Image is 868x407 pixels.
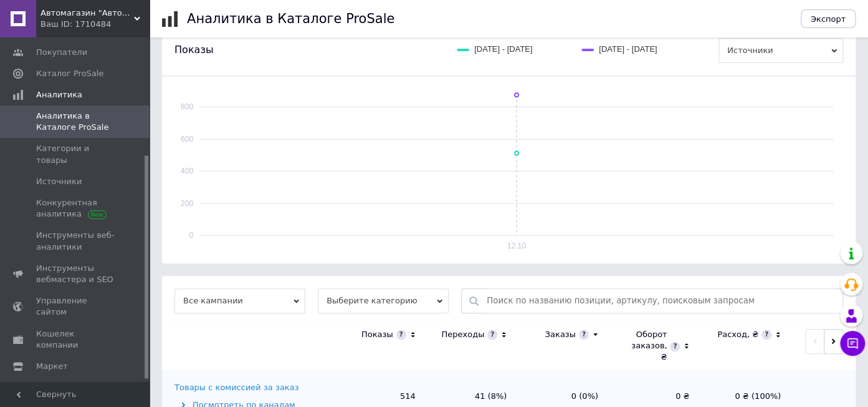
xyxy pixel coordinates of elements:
[181,102,193,111] text: 800
[840,331,865,356] button: Чат с покупателем
[545,329,575,340] div: Заказы
[36,328,115,351] span: Кошелек компании
[717,329,758,340] div: Расход, ₴
[36,197,115,220] span: Конкурентная аналитика
[36,176,82,187] span: Источники
[189,231,193,240] text: 0
[181,167,193,175] text: 400
[36,230,115,252] span: Инструменты веб-аналитики
[361,329,393,340] div: Показы
[36,143,115,165] span: Категории и товары
[36,295,115,318] span: Управление сайтом
[174,288,305,313] span: Все кампании
[41,7,134,19] span: Автомагазин "АвтоСлава"
[623,329,667,363] div: Оборот заказов, ₴
[36,361,68,372] span: Маркет
[41,19,150,30] div: Ваш ID: 1710484
[181,199,193,208] text: 200
[36,263,115,285] span: Инструменты вебмастера и SEO
[318,288,449,313] span: Выберите категорию
[507,242,526,250] text: 12.10
[174,43,213,57] span: Показы
[718,38,843,63] span: Источники
[174,382,298,393] div: Товары с комиссией за заказ
[181,135,193,144] text: 600
[36,68,103,79] span: Каталог ProSale
[187,11,394,26] h1: Аналитика в Каталоге ProSale
[441,329,484,340] div: Переходы
[801,9,856,28] button: Экспорт
[36,89,82,101] span: Аналитика
[487,289,836,313] input: Поиск по названию позиции, артикулу, поисковым запросам
[36,47,87,58] span: Покупатели
[36,110,115,133] span: Аналитика в Каталоге ProSale
[811,14,846,24] span: Экспорт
